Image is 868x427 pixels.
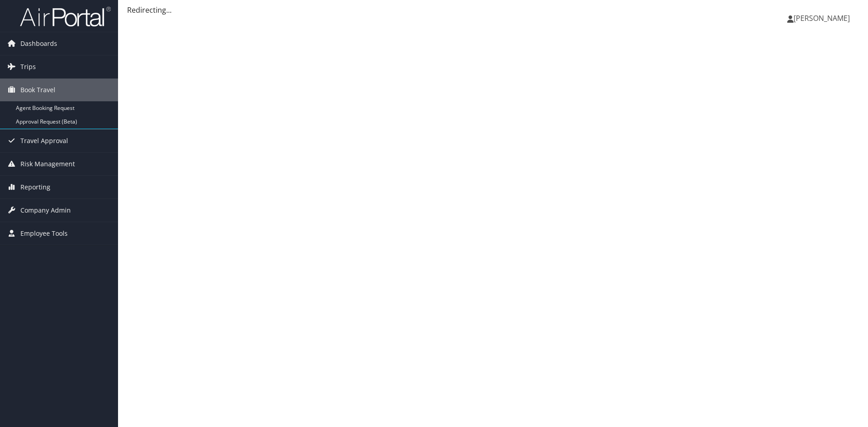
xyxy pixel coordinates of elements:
[20,176,50,199] span: Reporting
[20,129,68,152] span: Travel Approval
[794,13,850,23] span: [PERSON_NAME]
[787,5,859,32] a: [PERSON_NAME]
[20,6,111,27] img: airportal-logo.png
[127,5,859,15] div: Redirecting...
[20,199,71,222] span: Company Admin
[20,32,57,55] span: Dashboards
[20,222,68,245] span: Employee Tools
[20,79,55,101] span: Book Travel
[20,55,36,78] span: Trips
[20,153,75,175] span: Risk Management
